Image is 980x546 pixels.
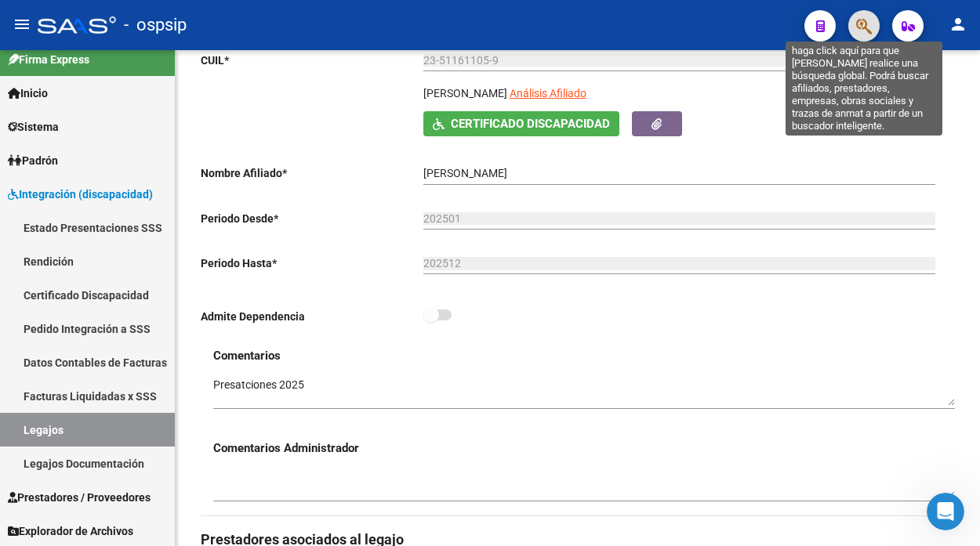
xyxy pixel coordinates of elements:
[213,439,955,457] h3: Comentarios Administrador
[451,118,610,132] span: Certificado Discapacidad
[201,52,423,69] p: CUIL
[8,489,151,506] span: Prestadores / Proveedores
[423,85,507,102] p: [PERSON_NAME]
[8,186,153,203] span: Integración (discapacidad)
[201,210,423,227] p: Periodo Desde
[423,111,619,136] button: Certificado Discapacidad
[201,165,423,182] p: Nombre Afiliado
[949,15,967,34] mat-icon: person
[8,85,48,102] span: Inicio
[8,522,133,540] span: Explorador de Archivos
[510,87,586,99] span: Análisis Afiliado
[927,493,964,530] iframe: Intercom live chat
[213,347,955,364] h3: Comentarios
[8,118,59,136] span: Sistema
[124,8,187,42] span: - ospsip
[201,255,423,272] p: Periodo Hasta
[8,152,58,169] span: Padrón
[8,51,89,68] span: Firma Express
[13,15,31,34] mat-icon: menu
[201,308,423,325] p: Admite Dependencia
